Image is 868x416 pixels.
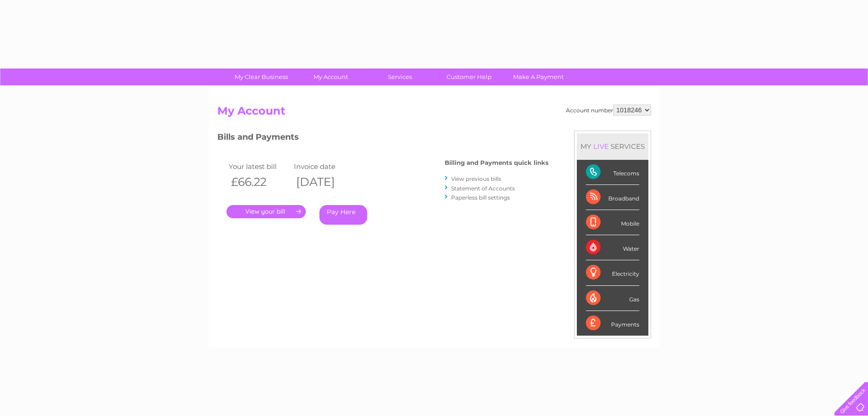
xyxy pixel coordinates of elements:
div: MY SERVICES [577,133,648,159]
div: Mobile [586,210,639,235]
a: Make A Payment [501,68,576,85]
h2: My Account [217,105,651,122]
div: Water [586,235,639,260]
a: Paperless bill settings [451,194,510,201]
div: LIVE [591,142,611,151]
h3: Bills and Payments [217,131,549,147]
div: Telecoms [586,160,639,185]
a: . [226,205,306,218]
h4: Billing and Payments quick links [445,159,549,166]
div: Electricity [586,260,639,285]
td: Invoice date [292,160,357,173]
a: My Clear Business [224,68,299,85]
div: Gas [586,286,639,311]
th: £66.22 [226,173,292,191]
a: Customer Help [431,68,507,85]
a: My Account [293,68,368,85]
a: Services [362,68,437,85]
th: [DATE] [292,173,357,191]
div: Account number [566,105,651,116]
a: Statement of Accounts [451,185,515,192]
div: Broadband [586,185,639,210]
a: View previous bills [451,175,501,182]
td: Your latest bill [226,160,292,173]
a: Pay Here [319,205,367,225]
div: Payments [586,311,639,336]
